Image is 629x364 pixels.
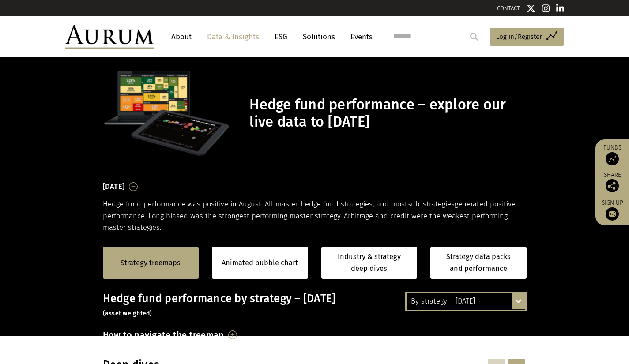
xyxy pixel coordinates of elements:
[497,5,520,11] a: CONTACT
[65,25,154,49] img: Aurum
[527,4,535,13] img: Twitter icon
[249,96,524,131] h1: Hedge fund performance – explore our live data to [DATE]
[600,172,625,192] div: Share
[606,207,619,221] img: Sign up to our newsletter
[606,152,619,165] img: Access Funds
[606,179,619,192] img: Share this post
[600,199,625,221] a: Sign up
[465,28,483,45] input: Submit
[346,29,373,45] a: Events
[542,4,550,13] img: Instagram icon
[430,247,527,279] a: Strategy data packs and performance
[556,4,564,13] img: Linkedin icon
[103,180,125,193] h3: [DATE]
[103,310,152,317] small: (asset weighted)
[321,247,418,279] a: Industry & strategy deep dives
[121,257,181,269] a: Strategy treemaps
[103,292,527,319] h3: Hedge fund performance by strategy – [DATE]
[407,200,455,208] span: sub-strategies
[103,199,527,233] p: Hedge fund performance was positive in August. All master hedge fund strategies, and most generat...
[167,29,196,45] a: About
[407,293,525,309] div: By strategy – [DATE]
[600,144,625,165] a: Funds
[203,29,264,45] a: Data & Insights
[298,29,339,45] a: Solutions
[222,257,298,269] a: Animated bubble chart
[270,29,292,45] a: ESG
[496,31,542,42] span: Log in/Register
[103,327,224,342] h3: How to navigate the treemap
[490,28,564,46] a: Log in/Register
